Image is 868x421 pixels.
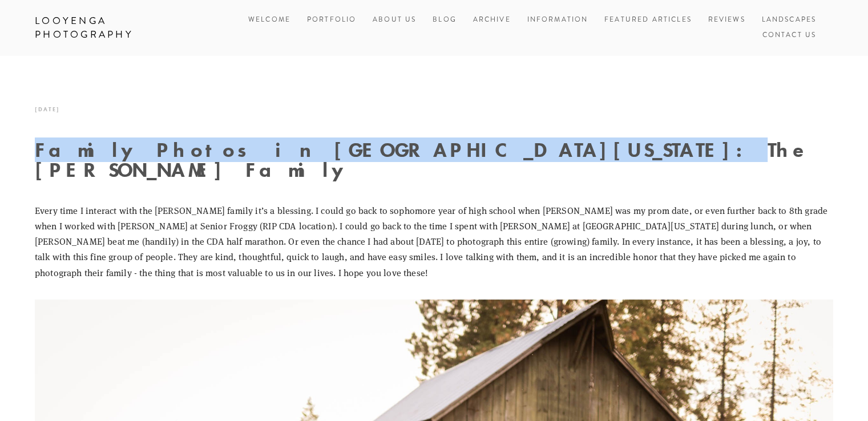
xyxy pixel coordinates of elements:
a: Featured Articles [604,13,692,28]
a: About Us [373,13,416,28]
time: [DATE] [35,102,60,117]
p: Every time I interact with the [PERSON_NAME] family it’s a blessing. I could go back to sophomore... [35,203,833,280]
a: Looyenga Photography [26,11,208,44]
a: Landscapes [761,13,816,28]
a: Information [527,15,588,25]
a: Portfolio [307,15,356,25]
h1: Family Photos in [GEOGRAPHIC_DATA][US_STATE]: The [PERSON_NAME] Family [35,140,833,180]
a: Contact Us [762,28,816,43]
a: Archive [473,13,511,28]
a: Welcome [248,13,290,28]
a: Reviews [708,13,745,28]
a: Blog [433,13,457,28]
